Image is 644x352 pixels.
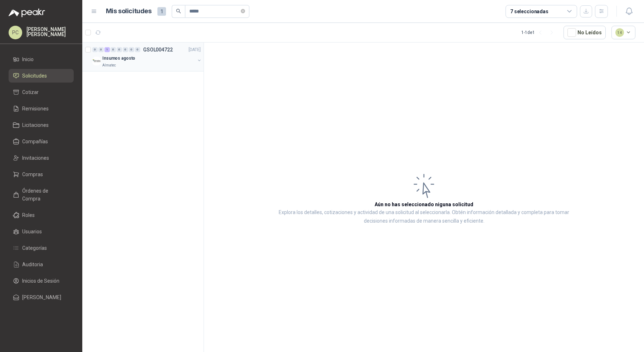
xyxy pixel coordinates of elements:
[241,8,245,15] span: close-circle
[9,85,74,99] a: Cotizar
[9,208,74,222] a: Roles
[22,88,39,96] span: Cotizar
[135,47,140,52] div: 0
[9,102,74,115] a: Remisiones
[104,47,110,52] div: 1
[22,121,49,129] span: Licitaciones
[22,293,61,301] span: [PERSON_NAME]
[22,228,42,236] span: Usuarios
[157,7,166,16] span: 1
[26,27,74,37] p: [PERSON_NAME] [PERSON_NAME]
[92,45,202,68] a: 0 0 1 0 0 0 0 0 GSOL004722[DATE] Company LogoInsumos agostoAlmatec
[117,47,122,52] div: 0
[9,291,74,304] a: [PERSON_NAME]
[98,47,104,52] div: 0
[106,6,152,16] h1: Mis solicitudes
[9,241,74,255] a: Categorías
[9,53,74,66] a: Inicio
[9,168,74,181] a: Compras
[176,9,181,14] span: search
[123,47,128,52] div: 0
[510,8,548,15] div: 7 seleccionadas
[9,258,74,271] a: Auditoria
[102,63,116,68] p: Almatec
[9,118,74,132] a: Licitaciones
[22,211,35,219] span: Roles
[22,105,49,113] span: Remisiones
[22,170,43,178] span: Compras
[22,277,59,285] span: Inicios de Sesión
[9,225,74,238] a: Usuarios
[563,26,606,39] button: No Leídos
[92,47,98,52] div: 0
[521,27,558,38] div: 1 - 1 de 1
[102,55,135,62] p: Insumos agosto
[189,46,201,53] p: [DATE]
[92,57,101,65] img: Company Logo
[611,26,636,39] button: 14
[241,9,245,13] span: close-circle
[22,187,67,203] span: Órdenes de Compra
[22,138,48,145] span: Compañías
[9,135,74,148] a: Compañías
[275,208,572,225] p: Explora los detalles, cotizaciones y actividad de una solicitud al seleccionarla. Obtén informaci...
[22,154,49,162] span: Invitaciones
[9,26,22,39] div: PC
[9,69,74,83] a: Solicitudes
[9,184,74,205] a: Órdenes de Compra
[22,55,34,63] span: Inicio
[22,72,47,80] span: Solicitudes
[9,151,74,165] a: Invitaciones
[9,9,45,17] img: Logo peakr
[129,47,134,52] div: 0
[111,47,116,52] div: 0
[375,200,473,208] h3: Aún no has seleccionado niguna solicitud
[22,244,47,252] span: Categorías
[143,47,173,52] p: GSOL004722
[9,274,74,288] a: Inicios de Sesión
[22,261,43,268] span: Auditoria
